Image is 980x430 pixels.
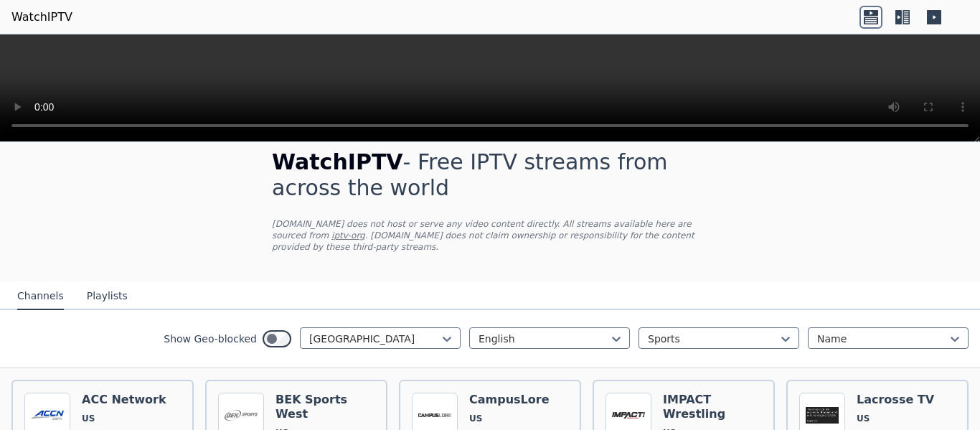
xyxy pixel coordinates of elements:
[857,413,870,424] span: US
[82,393,166,407] h6: ACC Network
[17,283,64,310] button: Channels
[663,393,762,421] h6: IMPACT Wrestling
[164,332,257,346] label: Show Geo-blocked
[469,393,550,407] h6: CampusLore
[857,393,934,407] h6: Lacrosse TV
[331,230,365,240] a: iptv-org
[82,413,95,424] span: US
[275,393,374,421] h6: BEK Sports West
[272,218,708,253] p: [DOMAIN_NAME] does not host or serve any video content directly. All streams available here are s...
[87,283,128,310] button: Playlists
[272,149,403,174] span: WatchIPTV
[11,9,72,26] a: WatchIPTV
[469,413,482,424] span: US
[272,149,708,201] h1: - Free IPTV streams from across the world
